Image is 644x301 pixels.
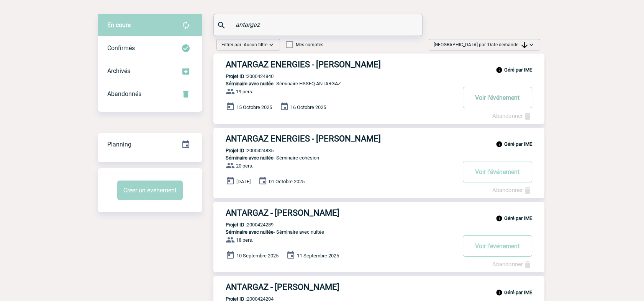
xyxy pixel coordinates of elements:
b: Géré par IME [504,141,532,147]
a: Abandonner [492,112,532,119]
b: Projet ID : [226,148,247,153]
img: baseline_expand_more_white_24dp-b.png [528,41,535,49]
button: Voir l'événement [463,235,532,257]
img: baseline_expand_more_white_24dp-b.png [267,41,275,49]
span: 18 pers. [236,237,253,243]
a: ANTARGAZ - [PERSON_NAME] [213,208,544,218]
button: Voir l'événement [463,161,532,182]
img: info_black_24dp.svg [496,215,503,222]
img: info_black_24dp.svg [496,141,503,148]
b: Projet ID : [226,73,247,79]
h3: ANTARGAZ ENERGIES - [PERSON_NAME] [226,134,456,143]
a: ANTARGAZ ENERGIES - [PERSON_NAME] [213,134,544,143]
span: Aucun filtre [244,42,267,47]
div: Retrouvez ici tous vos événements annulés [98,83,202,106]
div: Retrouvez ici tous vos évènements avant confirmation [98,14,202,37]
span: 11 Septembre 2025 [297,253,339,259]
b: Géré par IME [504,215,532,221]
span: 19 pers. [236,89,253,94]
span: Date demande [488,42,528,47]
span: Filtrer par : [221,41,267,49]
p: - Séminaire avec nuitée [213,229,456,235]
span: 16 Octobre 2025 [290,104,326,110]
span: Séminaire avec nuitée [226,155,274,161]
a: ANTARGAZ ENERGIES - [PERSON_NAME] [213,60,544,69]
div: Retrouvez ici tous vos événements organisés par date et état d'avancement [98,133,202,156]
span: Confirmés [107,44,135,52]
span: 10 Septembre 2025 [236,253,279,259]
h3: ANTARGAZ - [PERSON_NAME] [226,208,456,218]
a: Abandonner [492,261,532,268]
div: Retrouvez ici tous les événements que vous avez décidé d'archiver [98,60,202,83]
span: [DATE] [236,179,251,184]
img: info_black_24dp.svg [496,289,503,296]
span: [GEOGRAPHIC_DATA] par : [434,41,528,49]
span: Séminaire avec nuitée [226,81,274,86]
span: Planning [107,141,131,148]
b: Géré par IME [504,290,532,295]
button: Créer un événement [117,181,183,200]
p: - Séminaire cohésion [213,155,456,161]
a: Abandonner [492,187,532,194]
span: En cours [107,21,131,29]
b: Projet ID : [226,222,247,228]
h3: ANTARGAZ - [PERSON_NAME] [226,282,456,292]
span: Séminaire avec nuitée [226,229,274,235]
span: 20 pers. [236,163,253,169]
input: Rechercher un événement par son nom [234,19,404,30]
p: 2000424840 [213,73,274,79]
a: Planning [98,133,202,155]
label: Mes comptes [286,42,323,47]
a: ANTARGAZ - [PERSON_NAME] [213,282,544,292]
span: 15 Octobre 2025 [236,104,272,110]
p: 2000424289 [213,222,274,228]
b: Géré par IME [504,67,532,73]
span: Archivés [107,67,130,75]
button: Voir l'événement [463,87,532,108]
p: - Séminaire HSSEQ ANTARGAZ [213,81,456,86]
span: Abandonnés [107,90,141,98]
span: 01 Octobre 2025 [269,179,305,184]
img: info_black_24dp.svg [496,67,503,73]
p: 2000424835 [213,148,274,153]
img: arrow_downward.png [521,42,528,48]
h3: ANTARGAZ ENERGIES - [PERSON_NAME] [226,60,456,69]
